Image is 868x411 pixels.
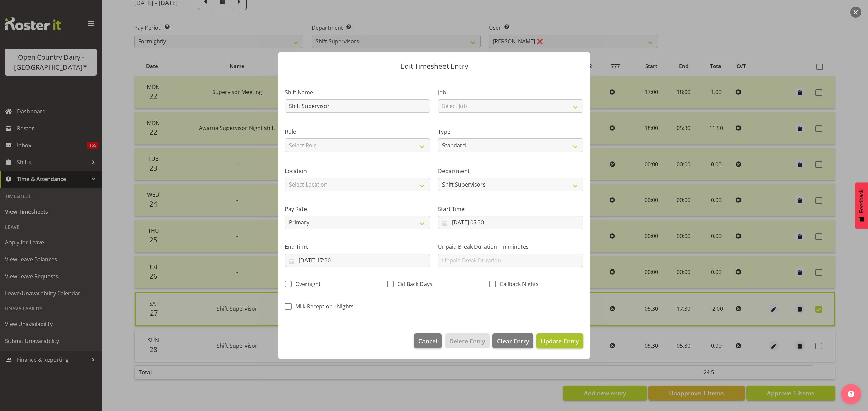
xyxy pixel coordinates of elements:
[438,243,583,251] label: Unpaid Break Duration - in minutes
[285,99,430,113] input: Shift Name
[492,333,533,348] button: Clear Entry
[285,254,430,267] input: Click to select...
[292,303,354,310] span: Milk Reception - Nights
[285,88,430,96] label: Shift Name
[285,167,430,175] label: Location
[394,281,432,287] span: CallBack Days
[541,337,579,345] span: Update Entry
[285,243,430,251] label: End Time
[859,189,865,213] span: Feedback
[285,205,430,213] label: Pay Rate
[285,63,583,70] p: Edit Timesheet Entry
[449,337,485,345] span: Delete Entry
[418,337,437,345] span: Cancel
[438,128,583,136] label: Type
[438,254,583,267] input: Unpaid Break Duration
[536,333,583,348] button: Update Entry
[285,128,430,136] label: Role
[855,182,868,229] button: Feedback - Show survey
[497,337,529,345] span: Clear Entry
[496,281,539,287] span: Callback Nights
[292,281,321,287] span: Overnight
[438,205,583,213] label: Start Time
[438,88,583,96] label: Job
[445,333,489,348] button: Delete Entry
[414,333,442,348] button: Cancel
[438,216,583,229] input: Click to select...
[438,167,583,175] label: Department
[848,391,854,397] img: help-xxl-2.png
